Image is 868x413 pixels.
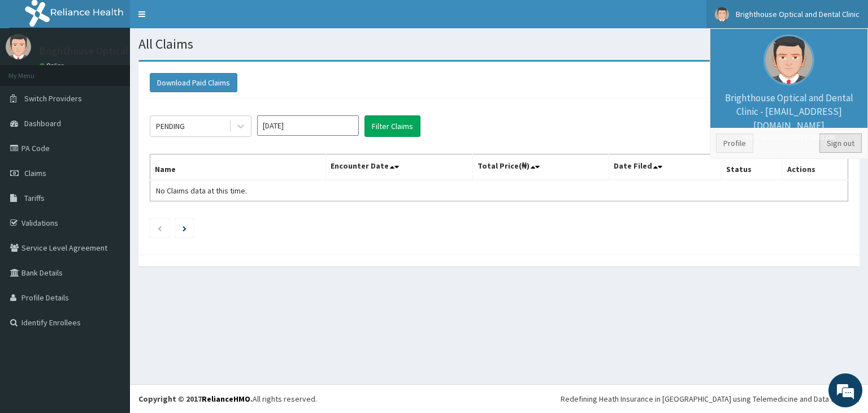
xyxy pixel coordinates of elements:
img: d_794563401_company_1708531726252_794563401 [21,57,46,85]
footer: All rights reserved. [130,384,868,413]
span: Brighthouse Optical and Dental Clinic [736,9,860,19]
a: Online [40,62,67,70]
div: PENDING [156,121,185,132]
p: Brighthouse Optical and Dental Clinic - [EMAIL_ADDRESS][DOMAIN_NAME] [716,91,862,142]
span: Claims [24,168,46,178]
span: Tariffs [24,193,45,203]
th: Total Price(₦) [473,154,609,180]
img: User Image [763,35,814,85]
a: Next page [183,223,186,233]
img: User Image [715,7,729,21]
span: Dashboard [24,118,61,128]
textarea: Type your message and hit 'Enter' [6,285,215,325]
span: We're online! [66,131,156,245]
div: Chat with us now [59,63,190,78]
a: Profile [716,134,753,153]
input: Select Month and Year [257,115,359,136]
p: Brighthouse Optical and Dental Clinic [40,46,205,56]
th: Date Filed [609,154,722,180]
th: Name [150,154,326,180]
th: Actions [782,154,848,180]
button: Filter Claims [364,115,420,137]
th: Status [722,154,782,180]
a: RelianceHMO [202,394,250,404]
small: Member since [DATE] 1:18:22 AM [716,132,862,142]
img: User Image [6,34,31,59]
a: Sign out [819,134,862,153]
strong: Copyright © 2017 . [138,394,253,404]
th: Encounter Date [326,154,473,180]
div: Redefining Heath Insurance in [GEOGRAPHIC_DATA] using Telemedicine and Data Science! [561,393,860,405]
button: Download Paid Claims [150,73,237,92]
span: No Claims data at this time. [156,186,247,196]
h1: All Claims [138,37,860,51]
a: Previous page [157,223,162,233]
div: Minimize live chat window [185,6,212,33]
span: Switch Providers [24,93,82,104]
